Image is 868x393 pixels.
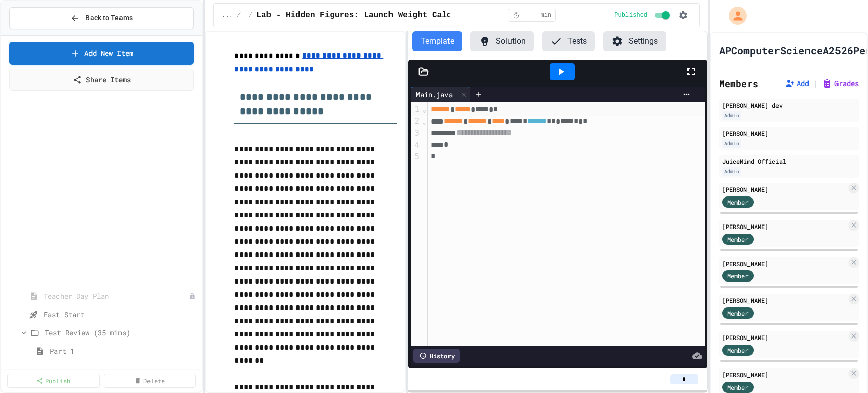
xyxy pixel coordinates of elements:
span: Member [727,198,749,207]
a: Share Items [9,69,194,91]
div: 1 [411,104,421,116]
div: Admin [722,139,741,148]
div: [PERSON_NAME] [722,222,847,231]
span: Member [727,383,749,392]
span: Fold line [421,104,427,114]
div: [PERSON_NAME] [722,185,847,194]
div: [PERSON_NAME] [722,129,856,138]
span: Back to Teams [85,13,133,23]
div: [PERSON_NAME] [722,296,847,305]
div: 2 [411,116,421,127]
div: Admin [722,111,741,120]
span: / [249,11,252,19]
div: Main.java [411,87,470,102]
div: 5 [411,151,421,163]
iframe: chat widget [825,352,858,383]
div: History [413,349,460,363]
span: / [237,11,241,19]
div: 4 [411,139,421,151]
iframe: chat widget [784,308,858,351]
button: Solution [470,31,534,51]
div: Main.java [411,89,458,100]
div: [PERSON_NAME] dev [722,101,856,110]
div: [PERSON_NAME] [722,370,847,379]
button: Settings [603,31,666,51]
span: Fold line [421,117,427,126]
div: Admin [722,167,741,176]
span: Published [614,11,647,19]
button: Template [412,31,462,51]
div: [PERSON_NAME] [722,333,847,342]
span: Member [727,346,749,355]
span: min [540,11,551,19]
button: Back to Teams [9,7,194,29]
span: | [813,77,818,90]
span: Test Review (35 mins) [45,327,198,338]
a: Add New Item [9,42,194,65]
button: Add [785,78,809,89]
div: Unpublished [189,293,196,300]
a: Publish [7,374,100,388]
div: [PERSON_NAME] [722,259,847,268]
div: My Account [718,4,750,27]
div: 3 [411,128,421,139]
span: Part 2 [50,364,198,375]
span: Part 1 [50,346,198,356]
h2: Members [719,76,758,91]
a: Delete [104,374,196,388]
span: Fast Start [44,309,198,320]
div: JuiceMind Official [722,157,856,166]
span: ... [222,11,233,19]
button: Grades [822,78,859,89]
button: Tests [542,31,595,51]
span: Member [727,271,749,280]
span: Member [727,235,749,244]
div: Content is published and visible to students [614,9,672,21]
span: Lab - Hidden Figures: Launch Weight Calculator [256,9,481,21]
span: Teacher Day Plan [44,291,189,301]
span: Member [727,308,749,318]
